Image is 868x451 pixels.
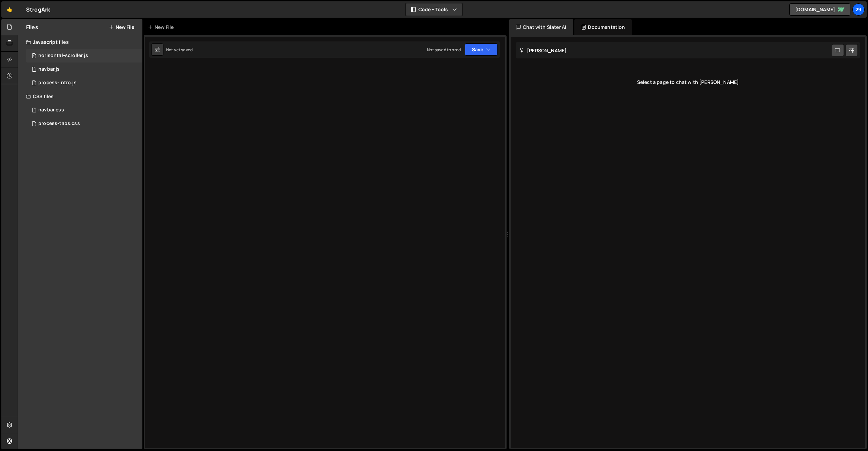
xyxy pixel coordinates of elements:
div: Select a page to chat with [PERSON_NAME] [516,69,860,96]
button: New File [109,24,134,30]
div: 16690/45597.js [26,62,142,76]
div: Documentation [574,19,632,35]
div: 16690/47560.js [26,49,142,62]
div: process-tabs.css [38,121,80,127]
div: 16690/47289.js [26,76,142,90]
button: Save [465,43,498,56]
div: StregArk [26,5,50,14]
a: 🤙 [1,1,18,18]
div: 16690/47286.css [26,117,142,130]
div: CSS files [18,90,142,103]
a: [DOMAIN_NAME] [789,3,850,16]
div: Not yet saved [166,47,193,53]
div: horisontal-scroller.js [38,53,88,59]
button: Code + Tools [406,3,462,16]
div: navbar.js [38,66,60,72]
div: process-intro.js [38,80,77,86]
div: navbar.css [38,107,64,113]
div: Chat with Slater AI [509,19,573,35]
h2: Files [26,23,38,31]
span: 1 [32,54,36,59]
a: 29 [852,3,865,16]
h2: [PERSON_NAME] [519,47,567,54]
div: Not saved to prod [427,47,461,53]
div: 16690/45596.css [26,103,142,117]
div: New File [148,24,176,31]
div: Javascript files [18,35,142,49]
